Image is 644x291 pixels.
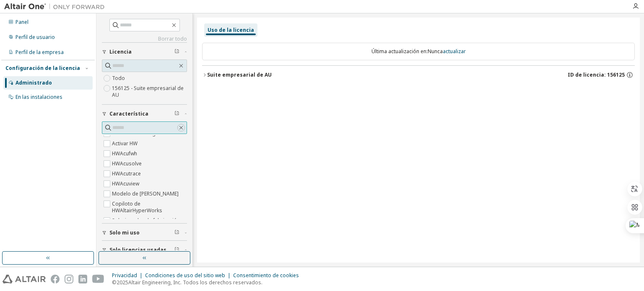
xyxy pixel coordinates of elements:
font: HWAcusolve [112,160,142,167]
font: Suite empresarial de AU [207,71,272,78]
font: En las instalaciones [16,93,62,100]
button: Licencia [102,43,187,61]
img: altair_logo.svg [3,275,46,283]
img: Altair Uno [4,3,109,11]
font: Última actualización en: [371,48,428,55]
font: HWAcufwh [112,150,137,157]
font: 156125 - Suite empresarial de AU [112,85,184,98]
font: Solo licencias usadas [109,246,166,253]
button: Característica [102,105,187,123]
font: Privacidad [112,272,137,279]
span: Limpiar filtro [174,247,179,253]
img: facebook.svg [51,275,60,283]
button: Solo licencias usadas [102,241,187,259]
font: Activar HW [112,140,138,147]
font: Consentimiento de cookies [233,272,299,279]
font: Perfil de la empresa [16,49,64,56]
font: Condiciones de uso del sitio web [145,272,225,279]
font: Altair Engineering, Inc. Todos los derechos reservados. [128,279,262,286]
font: Uso de la licencia [208,26,254,33]
font: Modelo de [PERSON_NAME] [112,190,179,197]
font: Solo mi uso [109,229,140,236]
font: actualizar [443,48,466,55]
span: Limpiar filtro [174,229,179,236]
font: Configuración de la licencia [5,64,80,72]
font: HWAcuview [112,180,139,187]
font: Solucionador de fabricación de HWAltair [112,217,180,231]
font: HWAcutrace [112,170,141,177]
button: Solo mi uso [102,224,187,242]
font: © [112,279,117,286]
img: instagram.svg [65,275,73,283]
span: Limpiar filtro [174,49,179,55]
font: ID de licencia: 156125 [568,71,625,78]
font: Copiloto de HWAltairHyperWorks [112,200,162,214]
img: youtube.svg [92,275,104,283]
font: Nunca [428,48,443,55]
font: Borrar todo [158,35,187,42]
span: Limpiar filtro [174,111,179,117]
font: Licencia [109,48,132,55]
font: Panel [16,18,29,26]
font: Todo [112,75,125,82]
button: Suite empresarial de AUID de licencia: 156125 [202,66,635,84]
font: Característica [109,110,148,117]
font: 2025 [117,279,128,286]
font: Perfil de usuario [16,33,55,41]
font: Administrado [16,79,52,86]
img: linkedin.svg [78,275,87,283]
